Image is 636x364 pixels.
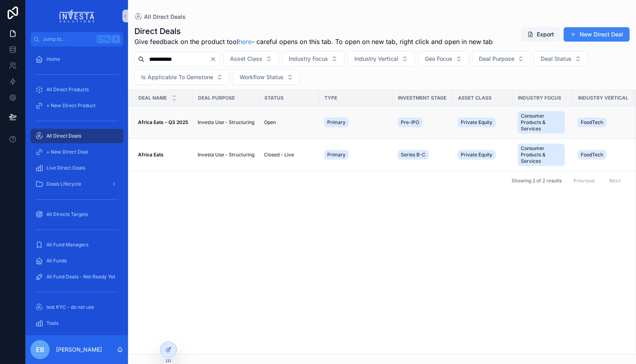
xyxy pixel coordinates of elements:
a: Africa Eats [138,152,188,158]
span: Tools [46,320,58,326]
a: Open [264,119,314,126]
p: [PERSON_NAME] [56,346,102,354]
span: Ctrl [97,35,111,43]
span: Showing 2 of 2 results [512,178,562,184]
span: Investment Stage [398,95,446,101]
span: Primary [327,119,346,126]
span: All Fund Managers [46,242,88,248]
span: Consumer Products & Services [521,145,562,164]
span: test KYC - do not use [46,304,94,310]
span: FoodTech [581,152,603,158]
span: Status [264,95,284,101]
span: Geo Focus [425,55,452,63]
span: + New Direct Deal [46,149,88,155]
a: Closed - Live [264,152,314,158]
a: Private Equity [458,148,508,161]
span: Give feedback on the product tool - careful opens on this tab. To open on new tab, right click an... [134,37,493,46]
a: Investa Use - Structuring [198,119,254,126]
a: All Direct Deals [30,129,123,143]
button: Select Button [233,70,300,85]
span: Industry Vertical [354,55,398,63]
span: Private Equity [461,119,492,126]
a: FoodTech [578,148,629,161]
a: All Funds [30,254,123,268]
a: Pre-IPO [398,116,448,129]
a: Consumer Products & Services [518,142,568,168]
span: Deal Name [138,95,167,101]
span: All Direct Products [46,86,89,93]
a: All Fund Deals - Not Ready Yet [30,270,123,284]
span: Series B-C [401,152,426,158]
a: Primary [324,148,388,161]
span: Consumer Products & Services [521,113,562,132]
button: Select Button [223,51,279,66]
a: All Directs Targets [30,207,123,222]
button: Select Button [134,70,230,85]
span: All Fund Deals - Not Ready Yet [46,274,115,280]
a: Tools [30,316,123,330]
a: Africa Eats - Q3 2025 [138,119,188,126]
a: FoodTech [578,116,629,129]
button: Clear [210,56,220,62]
div: scrollable content [26,46,128,335]
span: Industry Vertical [578,95,628,101]
a: Deals Lifecycle [30,177,123,191]
span: Private Equity [461,152,492,158]
span: Workflow Status [240,73,284,81]
a: Home [30,52,123,66]
a: Investa Use - Structuring [198,152,254,158]
a: Series B-C [398,148,448,161]
span: Primary [327,152,346,158]
span: + New Direct Product [46,102,96,109]
span: Industry Focus [518,95,561,101]
span: Asset Class [230,55,262,63]
span: All Funds [46,258,67,264]
span: Is Applicable To Gemstone [141,73,213,81]
button: Jump to...CtrlK [30,32,123,46]
span: Home [46,56,60,62]
button: Select Button [348,51,415,66]
button: Select Button [282,51,344,66]
a: All Direct Deals [134,13,186,21]
span: K [113,36,119,42]
a: here [238,38,252,46]
a: test KYC - do not use [30,300,123,314]
a: Primary [324,116,388,129]
span: Open [264,119,276,126]
a: All Fund Managers [30,238,123,252]
span: EB [36,345,44,354]
strong: Africa Eats [138,152,164,158]
span: All Direct Deals [144,13,186,21]
button: Select Button [418,51,469,66]
span: All Directs Targets [46,211,88,218]
span: Pre-IPO [401,119,419,126]
a: + New Direct Deal [30,145,123,159]
span: Industry Focus [289,55,328,63]
span: Deals Lifecycle [46,181,81,187]
span: Live Direct Deals [46,165,85,171]
span: Deal Status [541,55,572,63]
button: Export [521,27,560,42]
span: Deal Purpose [198,95,235,101]
span: FoodTech [581,119,603,126]
button: Select Button [472,51,531,66]
span: Type [324,95,337,101]
button: Select Button [534,51,588,66]
span: Closed - Live [264,152,294,158]
span: Deal Purpose [479,55,514,63]
img: App logo [60,10,94,22]
span: All Direct Deals [46,133,81,139]
span: Asset Class [458,95,492,101]
a: Private Equity [458,116,508,129]
a: Live Direct Deals [30,161,123,175]
a: + New Direct Product [30,98,123,113]
button: New Direct Deal [564,27,630,42]
h1: Direct Deals [134,26,493,37]
a: All Direct Products [30,82,123,97]
span: Jump to... [43,36,94,42]
a: Consumer Products & Services [518,110,568,135]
